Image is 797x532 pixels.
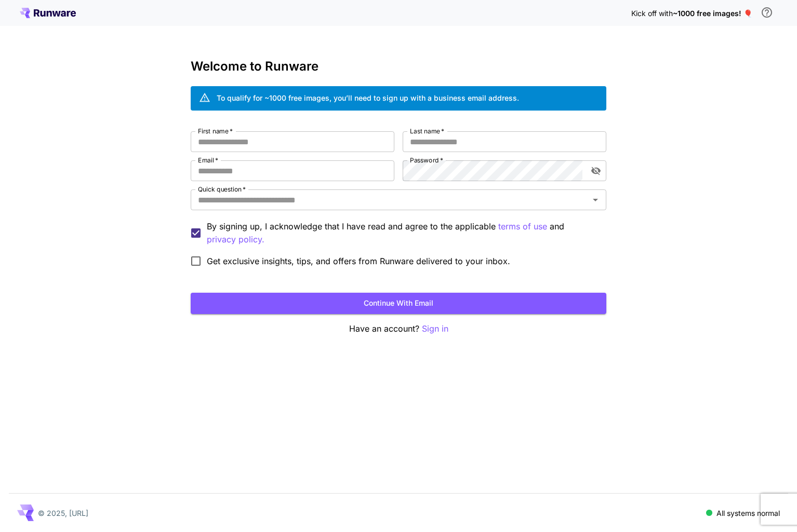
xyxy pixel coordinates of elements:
span: Kick off with [631,9,673,18]
p: privacy policy. [207,233,264,246]
button: By signing up, I acknowledge that I have read and agree to the applicable terms of use and [207,233,264,246]
h3: Welcome to Runware [191,59,606,74]
label: Quick question [198,185,246,194]
button: By signing up, I acknowledge that I have read and agree to the applicable and privacy policy. [498,220,547,233]
label: Last name [410,127,444,135]
label: Email [198,156,218,165]
button: Continue with email [191,293,606,314]
span: Get exclusive insights, tips, and offers from Runware delivered to your inbox. [207,255,510,267]
p: Have an account? [191,322,606,335]
button: Open [588,193,603,207]
p: All systems normal [716,508,780,519]
label: Password [410,156,443,165]
button: In order to qualify for free credit, you need to sign up with a business email address and click ... [756,2,777,23]
div: To qualify for ~1000 free images, you’ll need to sign up with a business email address. [217,92,519,103]
p: terms of use [498,220,547,233]
label: First name [198,127,233,135]
span: ~1000 free images! 🎈 [673,9,752,18]
button: Sign in [422,322,448,335]
p: By signing up, I acknowledge that I have read and agree to the applicable and [207,220,598,246]
button: toggle password visibility [587,161,605,180]
p: © 2025, [URL] [38,508,88,519]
